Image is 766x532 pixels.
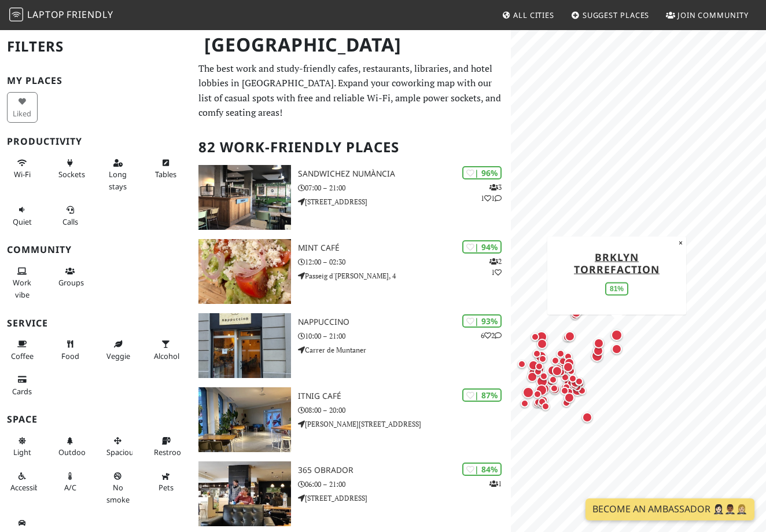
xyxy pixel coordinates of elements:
[605,282,628,295] div: 81%
[191,313,511,378] a: Nappuccino | 93% 62 Nappuccino 10:00 – 21:00 Carrer de Muntaner
[298,182,511,193] p: 07:00 – 21:00
[558,384,572,398] div: Map marker
[198,61,504,120] p: The best work and study-friendly cafes, restaurants, libraries, and hotel lobbies in [GEOGRAPHIC_...
[572,375,586,388] div: Map marker
[675,236,686,249] button: Close popup
[298,405,511,416] p: 08:00 – 20:00
[159,482,174,493] span: Pet friendly
[55,200,86,231] button: Calls
[106,447,137,457] span: Spacious
[677,10,749,20] span: Join Community
[462,314,502,328] div: | 93%
[150,431,181,462] button: Restroom
[497,5,559,25] a: All Cities
[67,8,113,21] span: Friendly
[7,29,185,64] h2: Filters
[198,387,291,452] img: Itnig Café
[298,331,511,342] p: 10:00 – 21:00
[559,380,573,394] div: Map marker
[103,467,134,509] button: No smoke
[535,336,550,351] div: Map marker
[191,387,511,452] a: Itnig Café | 87% Itnig Café 08:00 – 20:00 [PERSON_NAME][STREET_ADDRESS]
[546,373,560,387] div: Map marker
[526,358,541,373] div: Map marker
[533,382,550,398] div: Map marker
[7,414,185,425] h3: Space
[591,343,606,358] div: Map marker
[561,359,576,375] div: Map marker
[12,386,32,397] span: Credit cards
[481,182,502,204] p: 3 1 1
[661,5,753,25] a: Join Community
[55,431,86,462] button: Outdoor
[589,348,605,364] div: Map marker
[298,256,511,267] p: 12:00 – 02:30
[462,388,502,402] div: | 87%
[64,482,76,493] span: Air conditioned
[58,277,84,288] span: Group tables
[536,396,550,410] div: Map marker
[298,493,511,504] p: [STREET_ADDRESS]
[462,166,502,179] div: | 96%
[150,467,181,497] button: Pets
[462,240,502,254] div: | 94%
[109,169,127,191] span: Long stays
[154,351,179,361] span: Alcohol
[568,375,583,390] div: Map marker
[7,153,38,184] button: Wi-Fi
[7,467,38,497] button: Accessible
[533,362,547,376] div: Map marker
[55,467,86,497] button: A/C
[58,447,89,457] span: Outdoor area
[568,309,582,322] div: Map marker
[520,384,536,401] div: Map marker
[7,370,38,401] button: Cards
[536,352,550,366] div: Map marker
[530,347,544,361] div: Map marker
[591,336,606,351] div: Map marker
[13,277,31,299] span: People working
[534,373,550,390] div: Map marker
[298,391,511,401] h3: Itnig Café
[489,478,502,489] p: 1
[462,463,502,476] div: | 84%
[580,410,595,425] div: Map marker
[583,10,650,20] span: Suggest Places
[489,256,502,278] p: 2 1
[61,351,79,361] span: Food
[532,359,546,373] div: Map marker
[198,239,291,304] img: Mint Café
[539,399,553,413] div: Map marker
[103,153,134,196] button: Long stays
[531,365,545,379] div: Map marker
[561,350,575,364] div: Map marker
[7,262,38,304] button: Work vibe
[515,357,529,371] div: Map marker
[531,395,545,409] div: Map marker
[566,371,580,385] div: Map marker
[7,75,185,86] h3: My Places
[55,153,86,184] button: Sockets
[573,377,587,391] div: Map marker
[562,329,577,344] div: Map marker
[7,136,185,147] h3: Productivity
[569,305,584,320] div: Map marker
[531,387,544,401] div: Map marker
[7,335,38,365] button: Coffee
[191,239,511,304] a: Mint Café | 94% 21 Mint Café 12:00 – 02:30 Passeig d'[PERSON_NAME], 4
[198,130,504,165] h2: 82 Work-Friendly Places
[535,395,549,409] div: Map marker
[535,397,548,411] div: Map marker
[566,372,580,386] div: Map marker
[570,380,584,394] div: Map marker
[298,243,511,253] h3: Mint Café
[518,397,532,410] div: Map marker
[150,335,181,365] button: Alcohol
[574,250,660,276] a: BRKLYN Torrefaction
[609,327,625,343] div: Map marker
[7,318,185,329] h3: Service
[528,330,542,344] div: Map marker
[154,447,188,457] span: Restroom
[481,330,502,341] p: 6 2
[568,379,581,392] div: Map marker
